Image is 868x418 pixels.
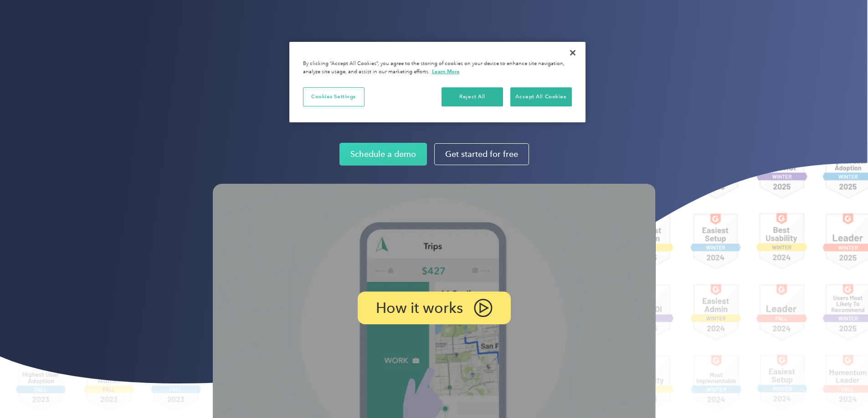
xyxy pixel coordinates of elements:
button: Accept All Cookies [510,87,572,106]
a: More information about your privacy, opens in a new tab [432,68,460,75]
div: Cookie banner [289,42,586,122]
div: By clicking “Accept All Cookies”, you agree to the storing of cookies on your device to enhance s... [303,60,572,76]
a: Get started for free [434,143,529,165]
button: Close [563,43,583,63]
p: How it works [376,302,463,314]
a: Schedule a demo [339,143,427,166]
div: Privacy [289,42,586,122]
button: Reject All [442,87,503,106]
button: Cookies Settings [303,87,365,106]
